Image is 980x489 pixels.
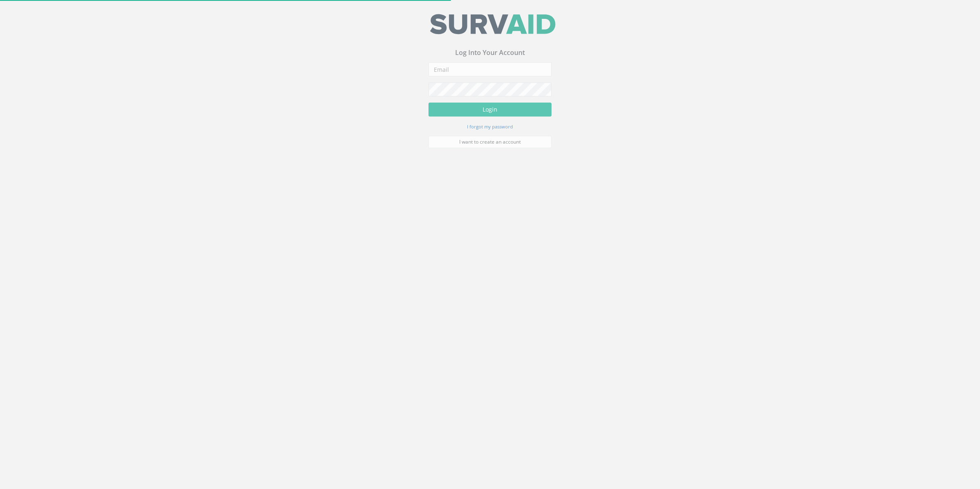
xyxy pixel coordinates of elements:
input: Email [428,65,552,79]
h3: Log Into Your Account [428,52,552,59]
button: Login [428,105,552,119]
small: I forgot my password [467,126,513,132]
a: I want to create an account [428,138,552,151]
a: I forgot my password [467,125,513,133]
